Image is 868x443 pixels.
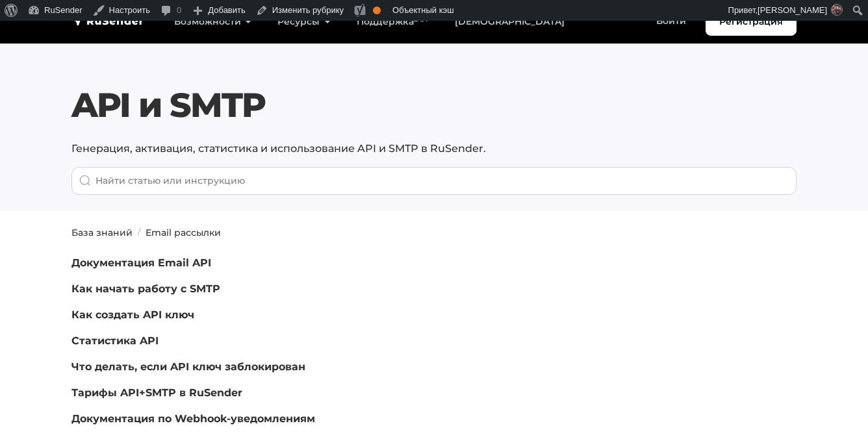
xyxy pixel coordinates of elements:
[442,8,578,35] a: [DEMOGRAPHIC_DATA]
[414,15,429,23] sup: 24/7
[706,8,797,36] a: Регистрация
[71,227,133,238] a: База знаний
[643,8,699,34] a: Войти
[71,85,797,125] h1: API и SMTP
[161,8,264,35] a: Возможности
[71,309,194,321] a: Как создать API ключ
[71,361,305,373] a: Что делать, если API ключ заблокирован
[146,227,221,238] a: Email рассылки
[71,141,797,157] p: Генерация, активация, статистика и использование API и SMTP в RuSender.
[71,283,220,295] a: Как начать работу с SMTP
[71,14,144,27] img: RuSender
[264,8,343,35] a: Ресурсы
[64,226,804,240] nav: breadcrumb
[758,5,827,15] span: [PERSON_NAME]
[71,335,159,347] a: Статистика API
[344,8,442,35] a: Поддержка24/7
[71,167,797,195] input: When autocomplete results are available use up and down arrows to review and enter to go to the d...
[71,412,315,425] a: Документация по Webhook-уведомлениям
[71,257,211,269] a: Документация Email API
[71,386,242,399] a: Тарифы API+SMTP в RuSender
[373,6,381,14] div: OK
[79,175,91,186] img: Поиск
